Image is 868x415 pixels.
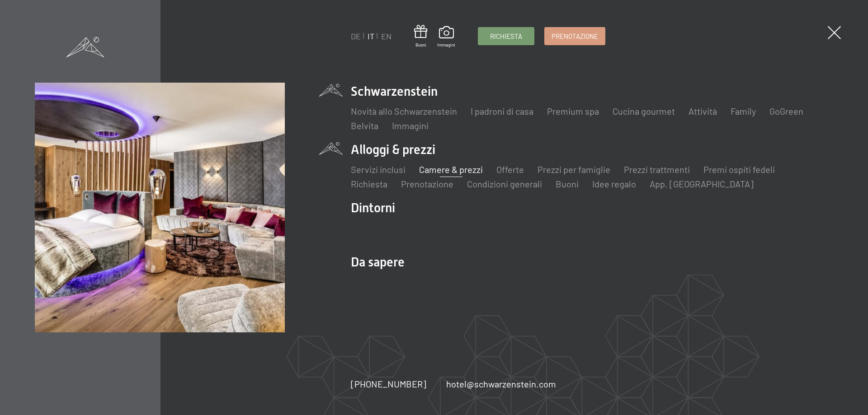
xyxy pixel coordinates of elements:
[624,164,690,175] a: Prezzi trattmenti
[351,164,406,175] a: Servizi inclusi
[547,106,599,117] a: Premium spa
[351,31,361,41] a: DE
[401,178,453,189] a: Prenotazione
[381,31,392,41] a: EN
[392,120,429,131] a: Immagini
[731,106,756,117] a: Family
[351,106,457,117] a: Novità allo Schwarzenstein
[419,164,483,175] a: Camere & prezzi
[496,164,524,175] a: Offerte
[650,178,754,189] a: App. [GEOGRAPHIC_DATA]
[414,42,427,48] span: Buoni
[478,28,534,45] a: Richiesta
[556,178,579,189] a: Buoni
[437,26,455,48] a: Immagini
[467,178,542,189] a: Condizioni generali
[689,106,717,117] a: Attività
[414,25,427,48] a: Buoni
[351,120,378,131] a: Belvita
[351,178,387,189] a: Richiesta
[769,106,803,117] a: GoGreen
[351,378,426,389] span: [PHONE_NUMBER]
[437,42,455,48] span: Immagini
[538,164,610,175] a: Prezzi per famiglie
[446,378,556,390] a: hotel@schwarzenstein.com
[368,31,374,41] a: IT
[490,32,522,41] span: Richiesta
[613,106,675,117] a: Cucina gourmet
[351,378,426,390] a: [PHONE_NUMBER]
[545,28,605,45] a: Prenotazione
[552,32,598,41] span: Prenotazione
[592,178,636,189] a: Idee regalo
[471,106,533,117] a: I padroni di casa
[703,164,775,175] a: Premi ospiti fedeli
